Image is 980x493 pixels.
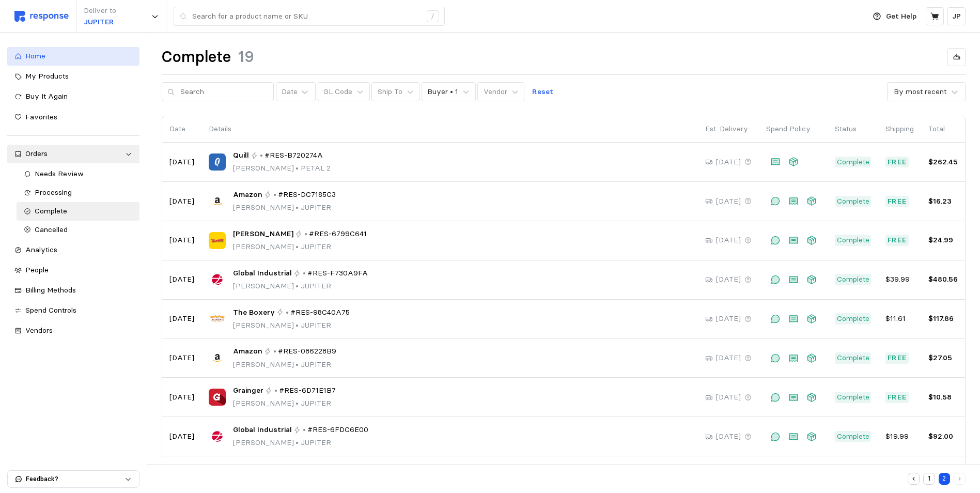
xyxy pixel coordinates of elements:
p: [PERSON_NAME] JUPITER [233,241,367,253]
a: Analytics [7,241,139,259]
p: • [304,228,307,240]
p: [PERSON_NAME] JUPITER [233,359,337,371]
p: Complete [837,431,869,442]
h1: Complete [162,47,231,67]
span: #RES-6799C641 [309,228,367,240]
span: Vendors [25,326,53,335]
a: Needs Review [17,165,139,183]
p: Spend Policy [766,124,820,135]
p: [PERSON_NAME] JUPITER [233,398,336,409]
p: • [273,189,276,201]
a: Vendors [7,321,139,340]
img: Global Industrial [209,428,226,445]
p: [DATE] [716,392,741,403]
span: Complete [35,206,67,215]
button: Ship To [371,82,419,102]
span: • [294,242,301,251]
span: • [294,281,301,290]
span: • [294,320,301,330]
a: Buy It Again [7,87,139,106]
p: [DATE] [169,313,194,325]
p: Shipping [885,124,914,135]
div: Date [282,86,298,97]
input: Search for a product name or SKU [192,7,421,26]
h1: 19 [238,47,254,67]
p: [PERSON_NAME] JUPITER [233,320,350,331]
p: Feedback? [26,474,125,484]
p: Complete [837,274,869,285]
a: My Products [7,67,139,86]
span: • [294,163,301,173]
p: [DATE] [716,274,741,285]
img: W.B. Mason [209,232,226,249]
p: Free [888,196,907,207]
a: Cancelled [17,221,139,239]
span: #RES-6D71E1B7 [279,385,336,396]
span: Buy It Again [25,91,68,101]
p: Vendor [484,86,507,98]
span: Global Industrial [233,424,292,436]
span: Grainger [233,385,263,396]
a: Billing Methods [7,281,139,300]
span: #RES-DC7185C3 [278,189,336,201]
p: • [260,150,263,161]
img: Quill [209,153,226,171]
img: svg%3e [14,11,69,22]
p: [DATE] [169,274,194,285]
p: [DATE] [716,157,741,168]
p: [PERSON_NAME] JUPITER [233,437,369,449]
span: Analytics [25,245,57,254]
p: JP [952,11,961,22]
p: [PERSON_NAME] PETAL 2 [233,163,331,174]
span: Home [25,51,45,60]
span: • [294,203,301,212]
img: Global Industrial [209,271,226,288]
img: Amazon [209,193,226,210]
p: • [274,385,277,396]
span: [PERSON_NAME] [233,228,293,240]
p: Est. Delivery [705,124,752,135]
p: GL Code [323,86,352,98]
span: #RES-B720274A [265,150,323,161]
span: Processing [35,188,72,197]
p: $27.05 [928,352,958,364]
a: Home [7,47,139,66]
p: $39.99 [885,274,914,285]
p: Status [835,124,871,135]
p: [PERSON_NAME] JUPITER [233,202,336,213]
span: Cancelled [35,225,68,234]
button: 1 [923,473,935,485]
a: People [7,261,139,280]
span: Quill [233,150,249,161]
p: • [286,307,289,318]
p: Complete [837,196,869,207]
p: Complete [837,235,869,246]
p: Deliver to [84,5,116,17]
span: #RES-F730A9FA [307,268,368,279]
p: $262.45 [928,157,958,168]
p: [DATE] [169,352,194,364]
span: Amazon [233,189,262,201]
p: [DATE] [169,235,194,246]
input: Search [180,83,268,101]
a: Processing [17,183,139,202]
p: $10.58 [928,392,958,403]
div: / [427,10,439,23]
p: Buyer • 1 [427,86,458,98]
p: [DATE] [716,235,741,246]
span: #RES-086228B9 [278,346,336,357]
span: Favorites [25,112,57,121]
p: Free [888,352,907,364]
p: $480.56 [928,274,958,285]
p: Get Help [886,11,916,22]
button: Reset [526,82,559,102]
span: #RES-98C40A75 [290,307,350,318]
button: GL Code [318,82,370,102]
span: Needs Review [35,169,84,178]
p: $11.61 [885,313,914,325]
p: Free [888,392,907,403]
p: JUPITER [84,17,116,28]
p: Free [888,157,907,168]
p: Reset [532,86,553,98]
p: • [273,346,276,357]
